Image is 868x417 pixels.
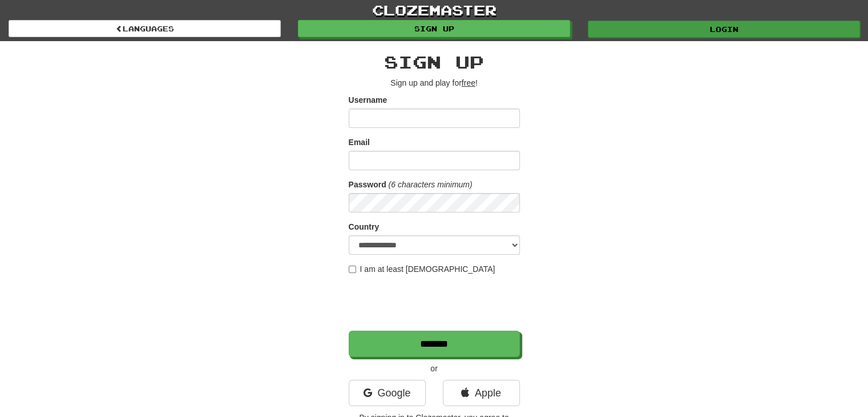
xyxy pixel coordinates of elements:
a: Languages [9,20,281,37]
label: Password [349,179,386,190]
input: I am at least [DEMOGRAPHIC_DATA] [349,266,356,273]
label: Country [349,221,380,232]
label: Email [349,137,370,148]
em: (6 characters minimum) [389,180,473,189]
a: Login [588,21,860,38]
p: Sign up and play for ! [349,77,520,89]
a: Apple [443,380,520,406]
iframe: reCAPTCHA [349,280,522,325]
p: or [349,363,520,374]
a: Google [349,380,426,406]
label: I am at least [DEMOGRAPHIC_DATA] [349,263,495,275]
h2: Sign up [349,53,520,71]
label: Username [349,94,387,106]
u: free [462,78,475,87]
a: Sign up [298,20,570,37]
